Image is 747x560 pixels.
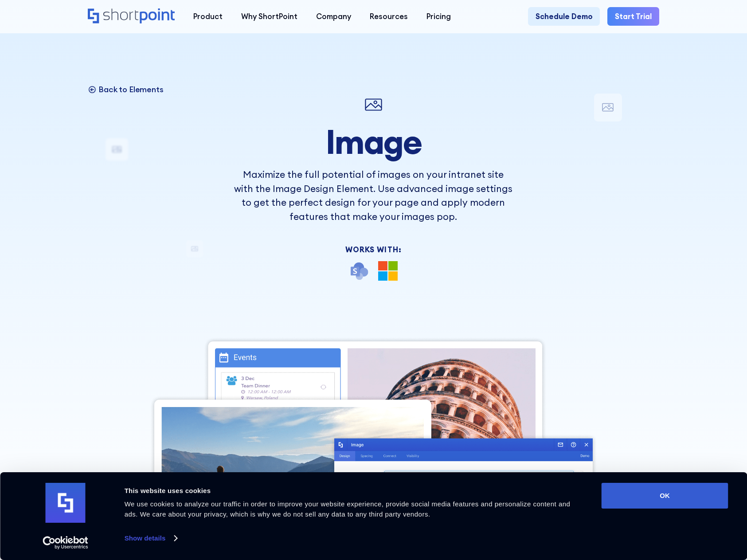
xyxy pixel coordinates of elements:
a: Why ShortPoint [232,7,307,26]
a: Pricing [417,7,460,26]
div: Company [316,11,351,22]
p: Back to Elements [98,84,163,94]
div: Product [193,11,223,22]
a: Usercentrics Cookiebot - opens in a new window [27,536,104,549]
div: Pricing [426,11,451,22]
a: Back to Elements [88,84,163,94]
a: Start Trial [607,7,659,26]
iframe: Chat Widget [587,457,747,560]
div: Works With: [234,246,514,254]
p: Maximize the full potential of images on your intranet site with the Image Design Element. Use ad... [234,168,514,223]
div: Why ShortPoint [241,11,297,22]
img: SharePoint icon [349,261,369,281]
span: We use cookies to analyze our traffic in order to improve your website experience, provide social... [125,500,571,518]
a: Company [307,7,360,26]
img: Microsoft 365 logo [378,261,398,281]
img: Image [362,94,385,116]
a: Product [184,7,232,26]
a: Resources [360,7,417,26]
img: logo [46,483,86,523]
a: Show details [125,532,177,545]
a: Schedule Demo [528,7,600,26]
div: Resources [370,11,408,22]
h1: Image [234,123,514,160]
a: Home [88,8,175,25]
div: This website uses cookies [125,486,582,496]
button: OK [602,483,728,509]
